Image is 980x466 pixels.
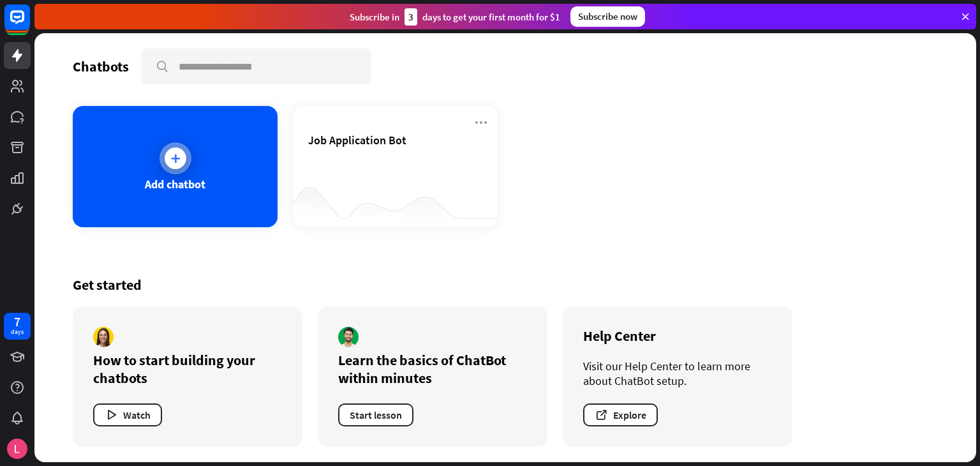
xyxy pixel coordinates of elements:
[570,6,645,27] div: Subscribe now
[93,403,162,426] button: Watch
[4,313,31,340] a: 7 days
[308,133,406,147] span: Job Application Bot
[583,403,658,426] button: Explore
[11,327,24,336] div: days
[338,351,527,387] div: Learn the basics of ChatBot within minutes
[10,5,48,43] button: Open LiveChat chat widget
[145,177,205,192] div: Add chatbot
[73,276,938,294] div: Get started
[338,327,359,347] img: author
[338,403,413,426] button: Start lesson
[14,316,20,327] div: 7
[73,57,129,75] div: Chatbots
[583,327,772,345] div: Help Center
[583,359,772,388] div: Visit our Help Center to learn more about ChatBot setup.
[93,327,114,347] img: author
[93,351,282,387] div: How to start building your chatbots
[405,8,417,26] div: 3
[350,8,560,26] div: Subscribe in days to get your first month for $1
